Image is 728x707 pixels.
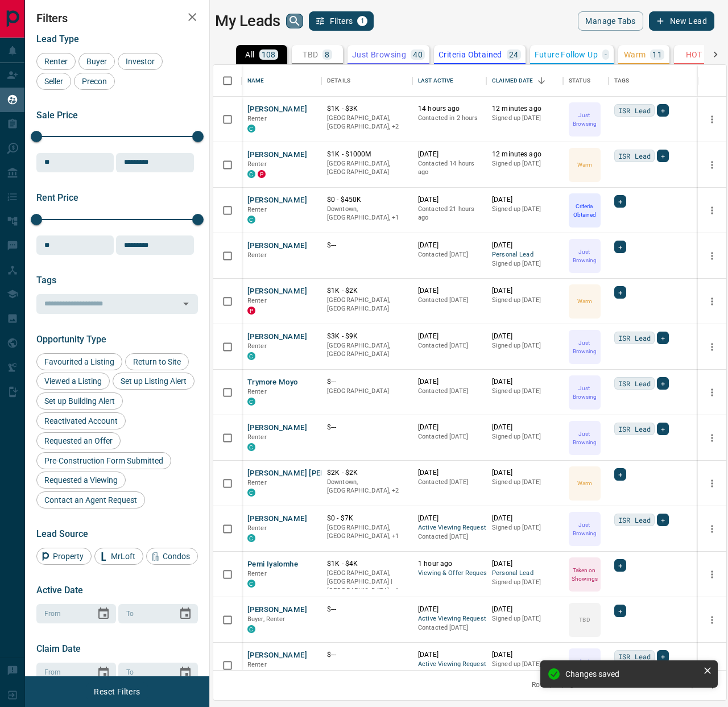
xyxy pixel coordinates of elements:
button: [PERSON_NAME] [247,423,307,433]
button: Choose date [92,602,115,625]
span: Active Viewing Request [418,523,481,533]
span: + [661,651,665,662]
p: Signed up [DATE] [492,478,557,487]
p: Criteria Obtained [570,202,599,219]
button: Filters1 [309,11,374,31]
div: Details [321,65,412,97]
span: Investor [122,57,159,66]
p: $0 - $7K [327,514,407,523]
div: + [614,195,626,208]
p: Future Follow Up [535,51,598,59]
p: Signed up [DATE] [492,660,557,669]
p: TBD [579,615,590,624]
span: Renter [247,388,267,395]
p: Just Browsing [570,384,599,401]
span: Renter [247,479,267,486]
button: Pemi Iyalomhe [247,559,298,570]
span: Favourited a Listing [40,357,118,366]
div: Renter [36,53,76,70]
div: property.ca [258,170,266,178]
div: Name [247,65,264,97]
button: [PERSON_NAME] [247,150,307,160]
p: [DATE] [492,286,557,296]
button: Reset Filters [86,682,147,701]
span: Buyer [82,57,111,66]
p: Just Browsing [570,429,599,446]
div: condos.ca [247,625,255,633]
p: Contacted [DATE] [418,387,481,396]
p: Contacted [DATE] [418,432,481,441]
span: Active Date [36,585,83,596]
button: [PERSON_NAME] [247,514,307,524]
button: [PERSON_NAME] [247,286,307,297]
div: + [614,241,626,253]
button: [PERSON_NAME] [247,104,307,115]
p: Signed up [DATE] [492,205,557,214]
button: more [704,202,721,219]
span: Renter [247,160,267,168]
button: Choose date [174,602,197,625]
span: Renter [247,206,267,213]
div: + [657,377,669,390]
p: Warm [577,479,592,487]
p: 108 [262,51,276,59]
span: + [661,378,665,389]
p: Signed up [DATE] [492,387,557,396]
p: Just Browsing [352,51,406,59]
button: [PERSON_NAME] [247,332,307,342]
button: Trymore Moyo [247,377,298,388]
button: search button [286,14,303,28]
span: Contact an Agent Request [40,495,141,505]
p: [DATE] [418,332,481,341]
p: Signed up [DATE] [492,296,557,305]
p: 11 [652,51,662,59]
button: [PERSON_NAME] [247,605,307,615]
span: Renter [247,433,267,441]
p: Signed up [DATE] [492,159,557,168]
div: Property [36,548,92,565]
p: [DATE] [492,514,557,523]
p: [GEOGRAPHIC_DATA], [GEOGRAPHIC_DATA] [327,159,407,177]
p: [DATE] [492,377,557,387]
div: + [657,104,669,117]
button: more [704,384,721,401]
span: Set up Listing Alert [117,377,191,386]
button: New Lead [649,11,714,31]
p: Signed up [DATE] [492,259,557,268]
span: + [661,150,665,162]
p: $1K - $3K [327,104,407,114]
p: Just Browsing [570,247,599,264]
p: 40 [413,51,423,59]
p: [GEOGRAPHIC_DATA] [327,387,407,396]
div: + [657,650,669,663]
span: Renter [247,342,267,350]
div: Set up Listing Alert [113,373,195,390]
div: Status [563,65,609,97]
p: Just Browsing [570,520,599,538]
button: [PERSON_NAME] [PERSON_NAME] [247,468,369,479]
p: Vaughan [327,523,407,541]
div: + [657,150,669,162]
p: 12 minutes ago [492,150,557,159]
span: + [661,332,665,344]
p: Warm [577,160,592,169]
span: ISR Lead [618,651,651,662]
p: Signed up [DATE] [492,614,557,623]
p: [DATE] [492,241,557,250]
p: $1K - $4K [327,559,407,569]
button: [PERSON_NAME] [247,650,307,661]
div: condos.ca [247,580,255,588]
span: + [618,196,622,207]
span: Tags [36,275,56,286]
span: ISR Lead [618,514,651,526]
span: Active Viewing Request [418,660,481,669]
p: Signed up [DATE] [492,114,557,123]
span: + [618,605,622,617]
button: more [704,566,721,583]
div: Precon [74,73,115,90]
span: Renter [247,115,267,122]
p: Rows per page: [532,680,580,690]
p: Contacted [DATE] [418,532,481,541]
div: Details [327,65,350,97]
p: Midtown | Central, Toronto [327,114,407,131]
